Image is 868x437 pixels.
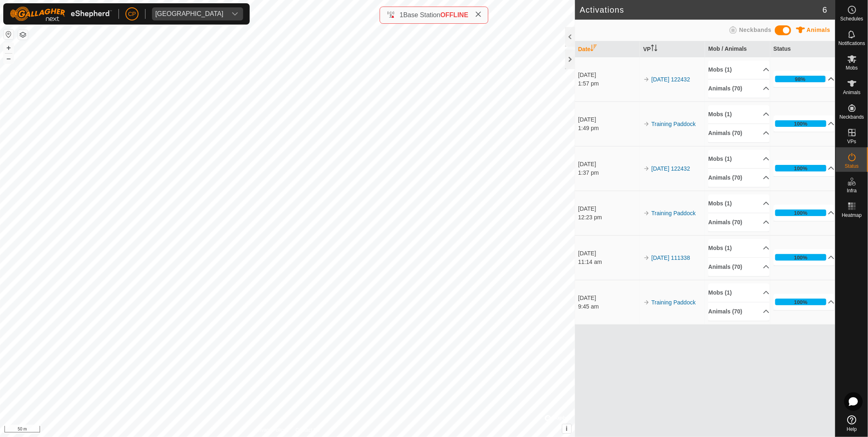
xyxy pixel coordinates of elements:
[651,46,658,52] p-sorticon: Activate to sort
[839,115,864,119] span: Neckbands
[770,41,835,57] th: Status
[578,249,640,258] div: [DATE]
[708,61,770,79] p-accordion-header: Mobs (1)
[842,213,862,218] span: Heatmap
[566,425,568,432] span: i
[847,188,857,193] span: Infra
[774,205,835,221] p-accordion-header: 100%
[775,299,827,305] div: 100%
[708,124,770,142] p-accordion-header: Animals (70)
[578,160,640,169] div: [DATE]
[441,11,468,18] span: OFFLINE
[651,255,690,261] a: [DATE] 111338
[575,41,640,57] th: Date
[400,11,403,18] span: 1
[578,124,640,133] div: 1:49 pm
[794,254,808,261] div: 100%
[651,76,690,83] a: [DATE] 122432
[18,30,28,40] button: Map Layers
[708,194,770,213] p-accordion-header: Mobs (1)
[578,213,640,222] div: 12:23 pm
[155,11,224,17] div: [GEOGRAPHIC_DATA]
[840,16,863,21] span: Schedules
[643,121,650,127] img: arrow
[10,7,112,21] img: Gallagher Logo
[708,169,770,187] p-accordion-header: Animals (70)
[847,139,856,144] span: VPs
[774,294,835,310] p-accordion-header: 100%
[227,7,243,20] div: dropdown trigger
[643,210,650,216] img: arrow
[578,79,640,88] div: 1:57 pm
[643,299,650,306] img: arrow
[774,249,835,266] p-accordion-header: 100%
[708,258,770,276] p-accordion-header: Animals (70)
[708,239,770,257] p-accordion-header: Mobs (1)
[794,120,808,128] div: 100%
[708,213,770,232] p-accordion-header: Animals (70)
[578,302,640,311] div: 9:45 am
[807,27,830,33] span: Animals
[578,205,640,213] div: [DATE]
[846,65,858,70] span: Mobs
[295,426,320,434] a: Contact Us
[578,71,640,79] div: [DATE]
[775,76,827,82] div: 98%
[640,41,705,57] th: VP
[128,10,136,18] span: CP
[591,46,597,52] p-sorticon: Activate to sort
[580,5,823,15] h2: Activations
[775,209,827,216] div: 100%
[578,115,640,124] div: [DATE]
[152,7,227,20] span: Manbulloo Station
[578,169,640,177] div: 1:37 pm
[794,298,808,306] div: 100%
[739,27,772,33] span: Neckbands
[823,4,827,16] span: 6
[643,165,650,172] img: arrow
[775,165,827,171] div: 100%
[403,11,441,18] span: Base Station
[255,426,286,434] a: Privacy Policy
[708,302,770,321] p-accordion-header: Animals (70)
[775,254,827,261] div: 100%
[4,29,13,39] button: Reset Map
[708,284,770,302] p-accordion-header: Mobs (1)
[774,160,835,176] p-accordion-header: 100%
[774,115,835,132] p-accordion-header: 100%
[708,105,770,124] p-accordion-header: Mobs (1)
[643,255,650,261] img: arrow
[795,75,805,83] div: 98%
[4,43,13,53] button: +
[775,120,827,127] div: 100%
[774,71,835,87] p-accordion-header: 98%
[708,79,770,98] p-accordion-header: Animals (70)
[847,427,857,432] span: Help
[651,121,696,127] a: Training Paddock
[578,294,640,302] div: [DATE]
[836,412,868,435] a: Help
[643,76,650,83] img: arrow
[651,299,696,306] a: Training Paddock
[794,164,808,172] div: 100%
[578,258,640,266] div: 11:14 am
[4,54,13,63] button: –
[651,165,690,172] a: [DATE] 122432
[794,209,808,217] div: 100%
[839,41,865,46] span: Notifications
[708,150,770,168] p-accordion-header: Mobs (1)
[651,210,696,216] a: Training Paddock
[705,41,770,57] th: Mob / Animals
[562,424,571,433] button: i
[843,90,861,95] span: Animals
[845,164,859,169] span: Status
